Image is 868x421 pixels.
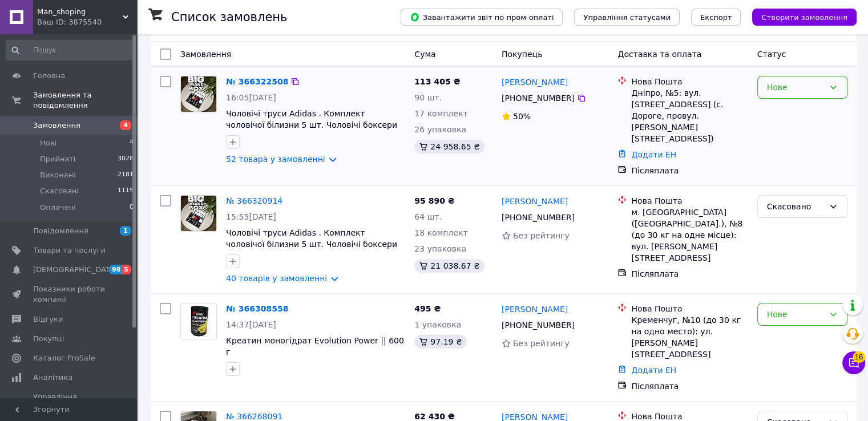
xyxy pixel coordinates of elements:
[40,170,75,180] span: Виконані
[40,203,76,213] span: Оплачені
[502,196,568,207] a: [PERSON_NAME]
[414,320,461,329] span: 1 упаковка
[118,170,134,180] span: 2181
[226,320,276,329] span: 14:37[DATE]
[37,17,137,27] div: Ваш ID: 3875540
[499,209,577,225] div: [PHONE_NUMBER]
[700,13,732,22] span: Експорт
[752,9,857,26] button: Створити замовлення
[631,268,748,280] div: Післяплата
[171,10,287,24] h1: Список замовлень
[401,9,563,26] button: Завантажити звіт по пром-оплаті
[502,303,568,315] a: [PERSON_NAME]
[33,226,88,236] span: Повідомлення
[226,109,397,141] a: Чоловічі труси Adidas . Комплект чоловічої білизни 5 шт. Чоловічі боксери адідас 5 шт.
[414,244,466,253] span: 23 упаковка
[226,412,282,421] a: № 366268091
[181,303,216,339] img: Фото товару
[414,125,466,134] span: 26 упаковка
[741,12,857,21] a: Створити замовлення
[180,303,217,339] a: Фото товару
[180,195,217,232] a: Фото товару
[33,71,65,81] span: Головна
[513,231,570,240] span: Без рейтингу
[414,109,467,118] span: 17 комплект
[499,317,577,333] div: [PHONE_NUMBER]
[180,50,231,59] span: Замовлення
[499,90,577,106] div: [PHONE_NUMBER]
[226,336,404,357] a: Креатин моногідрат Еvolution Power || 600 г
[33,314,63,325] span: Відгуки
[226,274,327,283] a: 40 товарів у замовленні
[130,138,134,148] span: 4
[414,77,460,86] span: 113 405 ₴
[40,154,75,164] span: Прийняті
[109,265,122,274] span: 98
[33,392,106,412] span: Управління сайтом
[631,314,748,360] div: Кременчуг, №10 (до 30 кг на одно место): ул. [PERSON_NAME][STREET_ADDRESS]
[414,412,455,421] span: 62 430 ₴
[842,351,865,374] button: Чат з покупцем16
[631,165,748,176] div: Післяплата
[761,13,847,22] span: Створити замовлення
[33,120,80,131] span: Замовлення
[33,353,95,363] span: Каталог ProSale
[226,93,276,102] span: 16:05[DATE]
[226,155,325,164] a: 52 товара у замовленні
[6,40,135,60] input: Пошук
[631,366,676,375] a: Додати ЕН
[226,196,282,205] a: № 366320914
[574,9,680,26] button: Управління статусами
[130,203,134,213] span: 0
[631,195,748,207] div: Нова Пошта
[181,196,216,231] img: Фото товару
[118,186,134,196] span: 1115
[502,76,568,88] a: [PERSON_NAME]
[617,50,701,59] span: Доставка та оплата
[120,226,131,236] span: 1
[631,207,748,264] div: м. [GEOGRAPHIC_DATA] ([GEOGRAPHIC_DATA].), №8 (до 30 кг на одне місце): вул. [PERSON_NAME][STREET...
[33,284,106,305] span: Показники роботи компанії
[691,9,741,26] button: Експорт
[118,154,134,164] span: 3028
[122,265,131,274] span: 5
[40,138,56,148] span: Нові
[583,13,671,22] span: Управління статусами
[181,76,216,112] img: Фото товару
[33,373,72,383] span: Аналітика
[631,380,748,392] div: Післяплата
[33,245,106,256] span: Товари та послуги
[513,339,570,348] span: Без рейтингу
[414,228,467,237] span: 18 комплект
[180,76,217,112] a: Фото товару
[414,50,435,59] span: Cума
[414,140,485,153] div: 24 958.65 ₴
[513,112,531,121] span: 50%
[631,87,748,144] div: Дніпро, №5: вул. [STREET_ADDRESS] (с. Дороге, провул. [PERSON_NAME][STREET_ADDRESS])
[33,334,64,344] span: Покупці
[40,186,79,196] span: Скасовані
[414,93,442,102] span: 90 шт.
[120,120,131,130] span: 4
[226,304,288,313] a: № 366308558
[414,212,442,221] span: 64 шт.
[414,196,455,205] span: 95 890 ₴
[631,150,676,159] a: Додати ЕН
[33,265,118,275] span: [DEMOGRAPHIC_DATA]
[226,228,397,260] a: Чоловічі труси Adidas . Комплект чоловічої білизни 5 шт. Чоловічі боксери адідас 5 шт.
[414,304,441,313] span: 495 ₴
[226,212,276,221] span: 15:55[DATE]
[767,200,824,213] div: Скасовано
[631,76,748,87] div: Нова Пошта
[37,7,123,17] span: Man_shoping
[757,50,786,59] span: Статус
[226,77,288,86] a: № 366322508
[767,308,824,321] div: Нове
[414,335,466,349] div: 97.19 ₴
[502,50,542,59] span: Покупець
[410,12,554,22] span: Завантажити звіт по пром-оплаті
[33,90,137,111] span: Замовлення та повідомлення
[853,351,865,363] span: 16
